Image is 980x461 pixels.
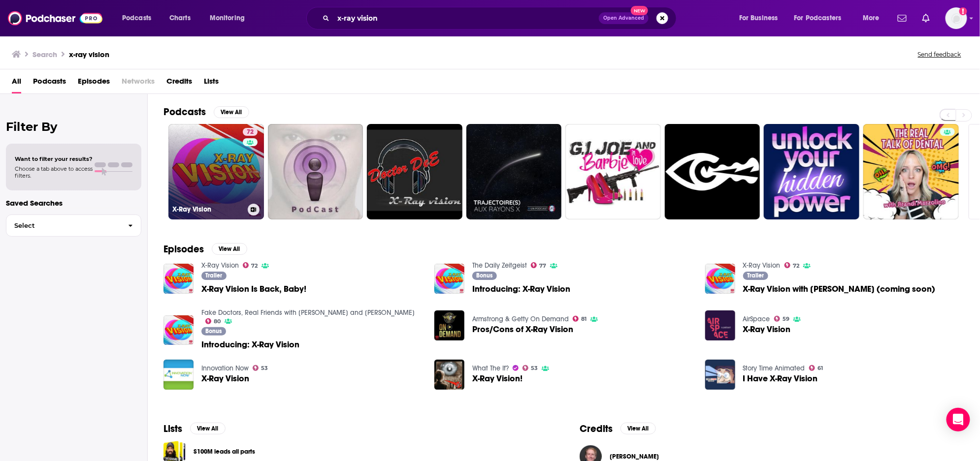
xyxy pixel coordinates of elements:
a: 80 [205,318,221,324]
img: X-Ray Vision [163,360,194,390]
span: 72 [247,127,254,137]
a: X-Ray Vision [201,374,249,383]
span: [PERSON_NAME] [610,453,659,461]
img: Pros/Cons of X-Ray Vision [434,310,464,340]
a: Podcasts [33,73,66,93]
span: New [631,6,649,15]
img: Introducing: X-Ray Vision [163,315,194,345]
button: open menu [115,10,164,26]
a: Fake Doctors, Real Friends with Zach and Donald [201,308,415,317]
img: X-Ray Vision Is Back, Baby! [163,264,194,294]
h2: Credits [580,423,613,435]
img: User Profile [946,7,967,29]
span: Trailer [205,273,222,278]
a: 77 [531,262,547,268]
button: open menu [732,10,790,26]
a: 59 [774,316,790,322]
span: Lists [204,73,219,93]
span: 81 [581,317,587,321]
span: Bonus [476,273,492,278]
a: 72 [243,262,258,268]
span: Introducing: X-Ray Vision [201,340,299,349]
a: AirSpace [743,315,770,323]
h2: Episodes [163,243,204,255]
button: View All [621,423,656,434]
button: open menu [856,10,892,26]
a: Dr. Richard Gunderman [610,453,659,461]
a: Podchaser - Follow, Share and Rate Podcasts [8,9,102,28]
span: 72 [251,264,258,268]
a: Show notifications dropdown [918,10,934,27]
span: Introducing: X-Ray Vision [472,285,570,293]
div: Search podcasts, credits, & more... [316,7,686,30]
button: Select [6,215,141,237]
a: Show notifications dropdown [894,10,911,27]
a: Innovation Now [201,364,249,372]
a: All [12,73,21,93]
span: 77 [539,264,546,268]
button: open menu [788,10,856,26]
a: Episodes [78,73,110,93]
a: Pros/Cons of X-Ray Vision [472,325,573,334]
span: Bonus [205,328,222,334]
span: 59 [783,317,789,321]
a: X-Ray Vision! [472,374,523,383]
div: Open Intercom Messenger [947,408,970,431]
a: X-Ray Vision [743,261,781,270]
span: Networks [122,73,155,93]
span: Trailer [747,273,764,278]
span: More [863,11,880,25]
span: Choose a tab above to access filters. [15,165,93,179]
img: X-Ray Vision [705,310,735,340]
span: Logged in as rowan.sullivan [946,7,967,29]
a: X-Ray Vision with Jason Concepcion (coming soon) [743,285,936,293]
span: 61 [817,366,823,370]
a: X-Ray Vision Is Back, Baby! [201,285,306,293]
span: For Podcasters [794,11,842,25]
span: X-Ray Vision [743,325,791,334]
span: 53 [531,366,538,370]
span: Monitoring [210,11,245,25]
a: 72X-Ray Vision [168,124,264,219]
a: 72 [243,128,258,136]
a: Charts [163,10,196,26]
h2: Filter By [6,120,141,134]
a: 53 [253,365,268,371]
a: Armstrong & Getty On Demand [472,315,569,323]
span: Want to filter your results? [15,155,93,162]
a: PodcastsView All [163,106,249,118]
a: S100M leads all parts [194,446,255,457]
span: Open Advanced [603,16,644,21]
span: Charts [169,11,191,25]
input: Search podcasts, credits, & more... [333,10,599,26]
a: Story Time Animated [743,364,805,372]
a: 53 [523,365,538,371]
span: Credits [166,73,192,93]
h3: X-Ray Vision [172,205,244,214]
img: X-Ray Vision! [434,360,464,390]
img: Introducing: X-Ray Vision [434,264,464,294]
span: 80 [214,319,221,324]
span: Select [6,222,120,229]
a: I Have X-Ray Vision [743,374,818,383]
span: Podcasts [122,11,151,25]
h2: Lists [163,423,182,435]
a: 72 [784,262,800,268]
span: X-Ray Vision with [PERSON_NAME] (coming soon) [743,285,936,293]
svg: Add a profile image [959,7,967,15]
img: X-Ray Vision with Jason Concepcion (coming soon) [705,264,735,294]
span: 72 [793,264,799,268]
